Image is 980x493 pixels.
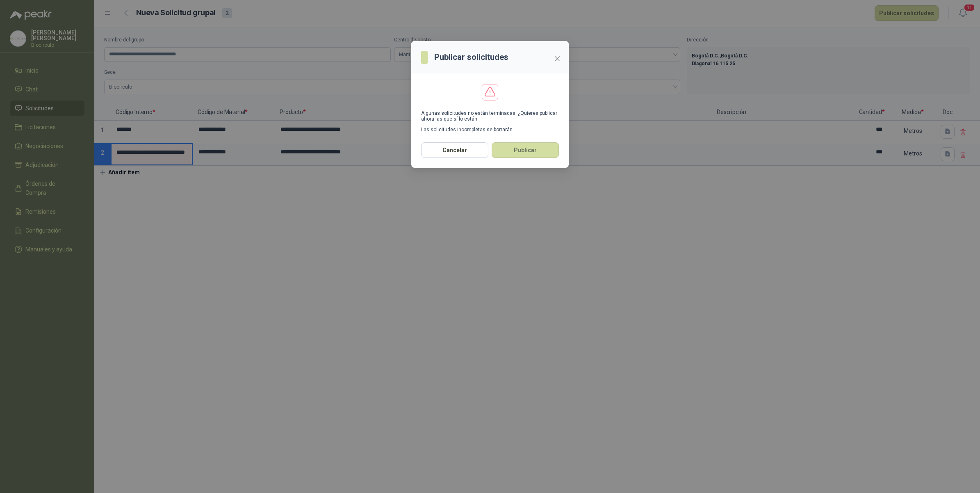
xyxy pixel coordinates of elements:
p: Algunas solicitudes no están terminadas. ¿Quieres publicar ahora las que sí lo están [421,110,559,122]
button: Publicar [492,142,559,158]
p: Las solicitudes incompletas se borrarán. [421,127,559,132]
span: close [554,55,561,62]
h3: Publicar solicitudes [434,51,508,64]
button: Close [551,52,564,65]
button: Cancelar [421,142,488,158]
